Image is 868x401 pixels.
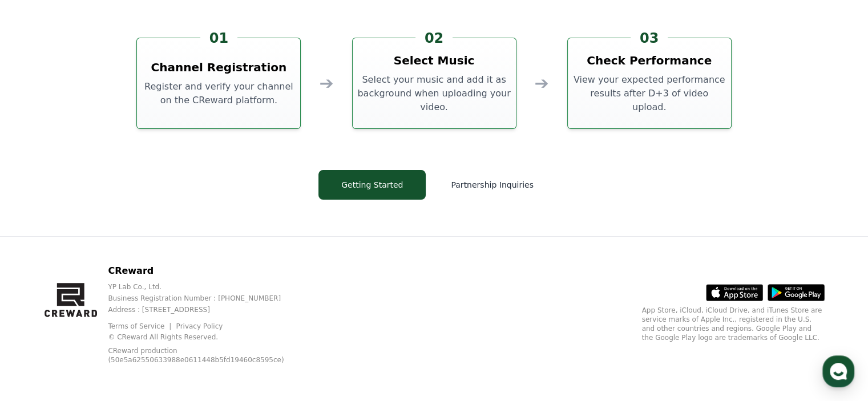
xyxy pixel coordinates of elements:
[108,264,308,278] p: CReward
[394,52,475,68] h3: Select Music
[535,73,549,94] div: ➔
[108,333,308,342] p: © CReward All Rights Reserved.
[435,170,549,200] button: Partnership Inquiries
[29,323,49,333] span: Home
[642,306,825,342] p: App Store, iCloud, iCloud Drive, and iTunes Store are service marks of Apple Inc., registered in ...
[357,73,511,114] p: Select your music and add it as background when uploading your video.
[176,322,223,330] a: Privacy Policy
[319,73,333,94] div: ➔
[147,306,219,335] a: Settings
[415,29,453,47] div: 02
[75,306,147,335] a: Messages
[108,346,290,364] p: CReward production (50e5a62550633988e0611448b5fd19460c8595ce)
[200,29,237,47] div: 01
[151,59,287,75] h3: Channel Registration
[572,73,726,114] p: View your expected performance results after D+3 of video upload.
[142,80,296,107] p: Register and verify your channel on the CReward platform.
[587,52,712,68] h3: Check Performance
[108,294,308,303] p: Business Registration Number : [PHONE_NUMBER]
[95,324,128,333] span: Messages
[108,322,173,330] a: Terms of Service
[108,282,308,291] p: YP Lab Co., Ltd.
[169,323,197,333] span: Settings
[631,29,668,47] div: 03
[318,170,426,200] button: Getting Started
[3,306,75,335] a: Home
[108,305,308,314] p: Address : [STREET_ADDRESS]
